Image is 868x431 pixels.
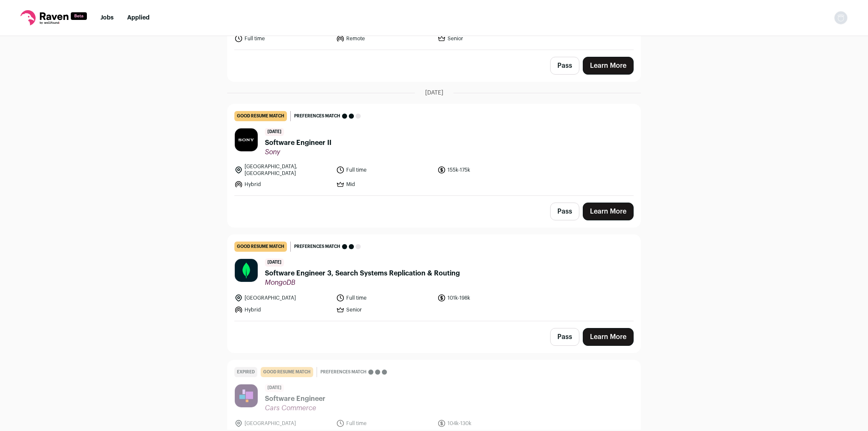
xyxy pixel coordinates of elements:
[228,104,640,195] a: good resume match Preferences match [DATE] Software Engineer II Sony [GEOGRAPHIC_DATA], [GEOGRAPH...
[550,203,579,220] button: Pass
[235,128,258,151] img: 80d0fa0a4a82d33cb37873b6ed66ba68cdd359ecb195d754f65e56a0114912f8.jpg
[235,259,258,282] img: c5bf07b10918668e1a31cfea1b7e5a4b07ede11153f090b12a787418ee836f43.png
[437,163,534,177] li: 155k-175k
[100,15,114,21] a: Jobs
[437,419,534,428] li: 104k-130k
[265,268,460,278] span: Software Engineer 3, Search Systems Replication & Routing
[336,306,433,314] li: Senior
[234,367,257,377] div: Expired
[265,138,331,148] span: Software Engineer II
[294,112,340,120] span: Preferences match
[265,259,284,267] span: [DATE]
[265,384,284,392] span: [DATE]
[265,394,325,404] span: Software Engineer
[834,11,848,25] img: nopic.png
[235,384,258,407] img: 6a79e6f09283e1bafe4ca869cf7b302e29b0faa48023463420351e56f5c389d1.jpg
[261,367,313,377] div: good resume match
[583,57,634,75] a: Learn More
[234,294,331,302] li: [GEOGRAPHIC_DATA]
[550,57,579,75] button: Pass
[550,328,579,346] button: Pass
[265,404,325,412] span: Cars Commerce
[234,242,287,252] div: good resume match
[234,111,287,121] div: good resume match
[294,242,340,251] span: Preferences match
[425,89,443,97] span: [DATE]
[127,15,150,21] a: Applied
[234,34,331,43] li: Full time
[583,328,634,346] a: Learn More
[336,34,433,43] li: Remote
[336,180,433,189] li: Mid
[437,294,534,302] li: 101k-198k
[265,148,331,156] span: Sony
[437,34,534,43] li: Senior
[336,419,433,428] li: Full time
[234,163,331,177] li: [GEOGRAPHIC_DATA], [GEOGRAPHIC_DATA]
[228,235,640,321] a: good resume match Preferences match [DATE] Software Engineer 3, Search Systems Replication & Rout...
[234,419,331,428] li: [GEOGRAPHIC_DATA]
[583,203,634,220] a: Learn More
[234,180,331,189] li: Hybrid
[265,128,284,136] span: [DATE]
[336,294,433,302] li: Full time
[234,306,331,314] li: Hybrid
[320,368,367,376] span: Preferences match
[834,11,848,25] button: Open dropdown
[336,163,433,177] li: Full time
[265,278,460,287] span: MongoDB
